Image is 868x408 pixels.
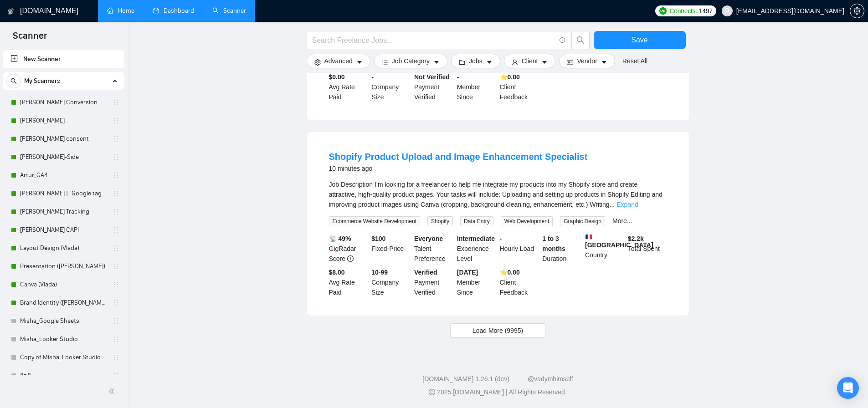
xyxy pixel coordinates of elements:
[329,179,667,209] div: Job Description I’m looking for a freelancer to help me integrate my products into my Shopify sto...
[6,74,21,88] button: search
[560,216,605,226] span: Graphic Design
[20,166,107,184] a: Artur_GA4
[20,257,107,275] a: Presentation ([PERSON_NAME])
[455,72,498,102] div: Member Since
[370,234,412,264] div: Fixed-Price
[504,54,556,68] button: userClientcaret-down
[370,267,412,297] div: Company Size
[460,216,493,226] span: Data Entry
[5,29,54,48] span: Scanner
[459,59,465,66] span: folder
[382,59,388,66] span: bars
[324,56,353,66] span: Advanced
[451,54,500,68] button: folderJobscaret-down
[24,72,60,90] span: My Scanners
[112,336,119,343] span: holder
[135,388,861,397] div: 2025 [DOMAIN_NAME] | All Rights Reserved.
[3,50,124,68] li: New Scanner
[112,135,119,143] span: holder
[669,6,697,16] span: Connects:
[412,234,455,264] div: Talent Preference
[631,34,647,46] span: Save
[112,190,119,197] span: holder
[20,221,107,239] a: [PERSON_NAME] CAPI
[541,59,548,66] span: caret-down
[422,375,509,382] a: [DOMAIN_NAME] 1.26.1 (dev)
[850,7,864,15] span: setting
[628,235,644,242] b: $ 2.2k
[540,234,583,264] div: Duration
[616,201,638,208] a: Expand
[450,323,545,338] button: Load More (9995)
[572,36,589,44] span: search
[112,281,119,288] span: holder
[329,163,588,174] div: 10 minutes ago
[500,235,502,242] b: -
[412,72,455,102] div: Payment Verified
[374,54,447,68] button: barsJob Categorycaret-down
[329,269,345,276] b: $8.00
[153,7,194,15] a: dashboardDashboard
[20,275,107,294] a: Canva (Vlada)
[20,112,107,130] a: [PERSON_NAME]
[486,59,493,66] span: caret-down
[10,50,117,68] a: New Scanner
[501,216,553,226] span: Web Development
[455,267,498,297] div: Member Since
[457,269,478,276] b: [DATE]
[370,72,412,102] div: Company Size
[8,4,14,19] img: logo
[585,234,653,249] b: [GEOGRAPHIC_DATA]
[429,389,435,395] span: copyright
[542,235,565,252] b: 1 to 3 months
[112,245,119,252] span: holder
[594,31,686,49] button: Save
[414,73,450,81] b: Not Verified
[659,7,667,15] img: upwork-logo.png
[20,330,107,348] a: Misha_Looker Studio
[20,148,107,166] a: [PERSON_NAME]-Side
[469,56,483,66] span: Jobs
[327,234,370,264] div: GigRadar Score
[20,130,107,148] a: [PERSON_NAME] consent
[371,73,374,81] b: -
[560,37,565,43] span: info-circle
[612,217,632,224] a: More...
[850,7,864,15] a: setting
[457,235,495,242] b: Intermediate
[414,235,443,242] b: Everyone
[312,35,555,46] input: Search Freelance Jobs...
[20,184,107,203] a: [PERSON_NAME] | "Google tag manager
[112,117,119,124] span: holder
[498,72,541,102] div: Client Feedback
[112,172,119,179] span: holder
[112,354,119,361] span: holder
[3,72,124,385] li: My Scanners
[473,326,523,336] span: Load More (9995)
[371,269,388,276] b: 10-99
[329,181,663,208] span: Job Description I’m looking for a freelancer to help me integrate my products into my Shopify sto...
[7,78,21,84] span: search
[307,54,370,68] button: settingAdvancedcaret-down
[20,312,107,330] a: Misha_Google Sheets
[20,294,107,312] a: Brand Identity ([PERSON_NAME])
[20,239,107,257] a: Layout Design (Vlada)
[327,72,370,102] div: Avg Rate Paid
[433,59,440,66] span: caret-down
[329,235,351,242] b: 📡 49%
[837,377,859,399] div: Open Intercom Messenger
[512,59,518,66] span: user
[571,31,590,49] button: search
[356,59,363,66] span: caret-down
[20,93,107,112] a: [PERSON_NAME] Conversion
[20,367,107,385] a: 8n8
[586,234,592,240] img: 🇫🇷
[329,73,345,81] b: $0.00
[559,54,615,68] button: idcardVendorcaret-down
[107,7,134,15] a: homeHome
[20,348,107,367] a: Copy of Misha_Looker Studio
[583,234,626,264] div: Country
[112,99,119,106] span: holder
[371,235,385,242] b: $ 100
[427,216,453,226] span: Shopify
